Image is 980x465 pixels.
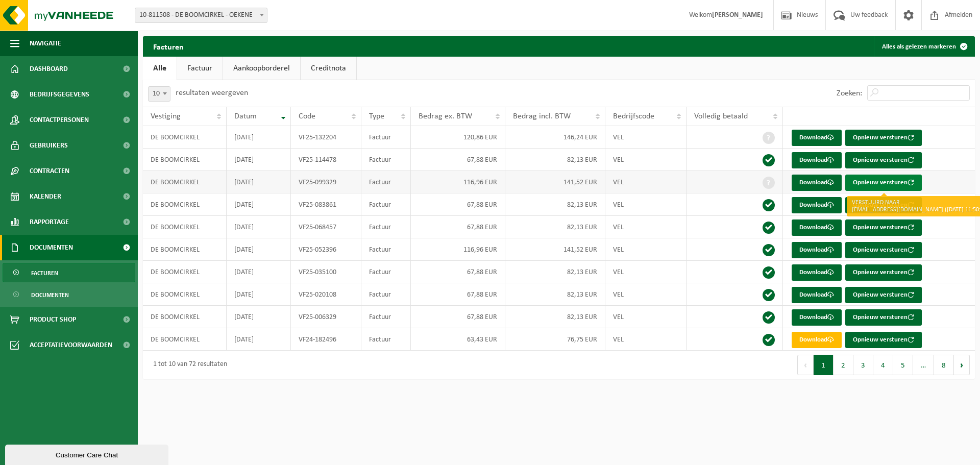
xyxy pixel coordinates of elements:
td: VF24-182496 [291,328,362,351]
span: Rapportage [30,209,69,235]
td: 141,52 EUR [505,171,605,193]
span: Bedrag ex. BTW [419,112,472,120]
span: Product Shop [30,307,76,332]
span: Documenten [30,235,73,260]
span: 10-811508 - DE BOOMCIRKEL - OEKENE [135,8,267,22]
a: Download [792,130,842,146]
td: 82,13 EUR [505,193,605,216]
span: Documenten [31,285,69,305]
td: 67,88 EUR [411,193,506,216]
button: Opnieuw versturen [845,287,922,303]
td: Factuur [361,216,410,238]
span: 10 [148,86,170,102]
td: VF25-020108 [291,283,362,306]
td: Factuur [361,171,410,193]
td: VEL [605,171,686,193]
td: VF25-052396 [291,238,362,261]
td: 82,13 EUR [505,283,605,306]
a: Download [792,309,842,326]
button: Opnieuw versturen [845,242,922,258]
td: 67,88 EUR [411,283,506,306]
td: 67,88 EUR [411,149,506,171]
td: VEL [605,193,686,216]
iframe: chat widget [5,443,170,465]
a: Download [792,219,842,236]
td: VEL [605,306,686,328]
span: Datum [234,112,257,120]
td: 76,75 EUR [505,328,605,351]
td: VF25-099329 [291,171,362,193]
a: Aankoopborderel [223,57,300,80]
td: VEL [605,149,686,171]
td: VEL [605,238,686,261]
td: 82,13 EUR [505,216,605,238]
a: Download [792,242,842,258]
span: Contactpersonen [30,107,89,133]
td: 82,13 EUR [505,261,605,283]
button: Opnieuw versturen [845,175,922,191]
a: Download [792,264,842,281]
a: Creditnota [301,57,356,80]
button: Alles als gelezen markeren [874,36,974,57]
td: VF25-132204 [291,126,362,149]
span: Navigatie [30,31,61,56]
td: 141,52 EUR [505,238,605,261]
td: Factuur [361,283,410,306]
td: VF25-083861 [291,193,362,216]
span: Volledig betaald [694,112,748,120]
td: 82,13 EUR [505,306,605,328]
span: Code [299,112,315,120]
a: Download [792,197,842,213]
td: VEL [605,216,686,238]
span: … [913,355,934,375]
td: VEL [605,126,686,149]
td: [DATE] [227,126,290,149]
strong: [PERSON_NAME] [712,11,763,19]
label: Zoeken: [837,89,862,97]
td: VF25-035100 [291,261,362,283]
td: Factuur [361,306,410,328]
span: Type [369,112,384,120]
td: [DATE] [227,328,290,351]
td: [DATE] [227,171,290,193]
td: VF25-068457 [291,216,362,238]
td: 67,88 EUR [411,216,506,238]
h2: Facturen [143,36,194,56]
td: Factuur [361,328,410,351]
button: 3 [853,355,873,375]
td: VEL [605,261,686,283]
td: [DATE] [227,149,290,171]
label: resultaten weergeven [176,89,248,97]
td: DE BOOMCIRKEL [143,216,227,238]
td: Factuur [361,238,410,261]
button: Opnieuw versturen [845,219,922,236]
span: Bedrag incl. BTW [513,112,571,120]
td: 67,88 EUR [411,306,506,328]
button: 4 [873,355,893,375]
a: Download [792,332,842,348]
a: Documenten [3,285,135,304]
a: Download [792,152,842,168]
td: 63,43 EUR [411,328,506,351]
td: Factuur [361,193,410,216]
td: DE BOOMCIRKEL [143,283,227,306]
td: DE BOOMCIRKEL [143,126,227,149]
span: Bedrijfsgegevens [30,82,89,107]
span: Acceptatievoorwaarden [30,332,112,358]
a: Alle [143,57,177,80]
button: 2 [834,355,853,375]
button: Opnieuw versturen [845,332,922,348]
td: 67,88 EUR [411,261,506,283]
td: DE BOOMCIRKEL [143,306,227,328]
td: 82,13 EUR [505,149,605,171]
td: 120,86 EUR [411,126,506,149]
td: Factuur [361,126,410,149]
button: Next [954,355,970,375]
div: 1 tot 10 van 72 resultaten [148,356,227,374]
span: Facturen [31,263,58,283]
td: VF25-006329 [291,306,362,328]
a: Download [792,287,842,303]
button: Opnieuw versturen [845,309,922,326]
td: [DATE] [227,193,290,216]
button: 8 [934,355,954,375]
